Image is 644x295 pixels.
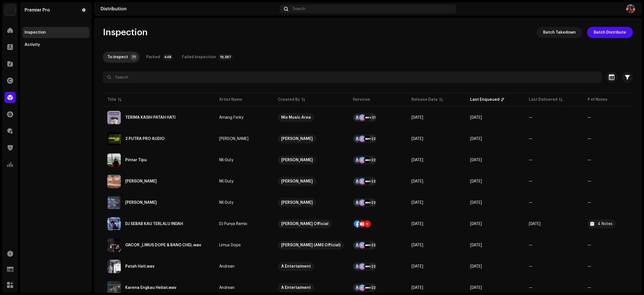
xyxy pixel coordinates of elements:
[125,179,157,183] div: Serba Salah
[107,196,121,209] img: e453a654-21ea-47e1-8756-da7f72d6bec1
[411,179,423,183] span: Oct 7, 2025
[598,222,612,226] div: 4 Notes
[281,262,311,271] div: A Entertaiment
[125,201,157,205] div: Ikan Makan
[278,283,344,292] span: A Entertaiment
[107,217,121,231] img: a158ec61-4b40-4837-881e-5738730889c6
[101,7,277,11] div: Distribution
[529,286,532,290] span: —
[369,114,376,121] div: +21
[529,264,532,268] span: —
[219,243,269,247] span: Limus Dope
[146,51,160,63] div: Parked
[278,113,344,122] span: Mix Music Area
[4,4,16,16] img: 64f15ab7-a28a-4bb5-a164-82594ec98160
[219,158,269,162] span: NK-Duty
[219,222,269,226] span: DJ Punya Remix
[281,241,340,250] div: [PERSON_NAME] (AMS Official)
[107,51,128,63] div: To inspect
[219,201,269,205] span: NK-Duty
[588,201,637,205] re-a-table-badge: —
[411,243,423,247] span: Oct 6, 2025
[25,43,40,47] div: Activity
[470,158,482,162] span: Oct 7, 2025
[219,137,248,141] div: [PERSON_NAME]
[588,179,637,183] re-a-table-badge: —
[125,243,201,247] div: GACOR _LIMUS DOPE & BANG CHEL.wav
[25,8,50,12] div: Premier Pro
[543,27,576,38] span: Batch Takedown
[411,137,423,141] span: Oct 7, 2025
[281,134,313,143] div: [PERSON_NAME]
[529,137,532,141] span: —
[281,177,313,186] div: [PERSON_NAME]
[219,179,269,183] span: NK-Duty
[588,158,637,162] re-a-table-badge: —
[278,97,300,102] div: Created By
[107,175,121,188] img: fc3e0a17-66d8-4f11-b4e1-3080faf28ec8
[529,158,532,162] span: —
[219,243,241,247] div: Limus Dope
[162,54,173,60] p-badge: 448
[107,111,121,124] img: 26da94d8-ff34-402a-9566-746b49fd89a9
[470,97,499,102] div: Last Enqueued
[588,116,637,120] re-a-table-badge: —
[470,222,482,226] span: Oct 6, 2025
[411,201,423,205] span: Oct 7, 2025
[103,72,602,83] input: Search
[107,153,121,167] img: 688d2e02-2404-4940-9b71-2182d2009b55
[369,178,376,185] div: +22
[626,4,635,13] img: e0da1e75-51bb-48e8-b89a-af9921f343bd
[219,179,233,183] div: NK-Duty
[594,27,626,38] span: Batch Distribute
[470,179,482,183] span: Oct 7, 2025
[219,116,269,120] span: Amang Fvnky
[182,51,216,63] div: Failed Inspection
[219,286,235,290] div: Andrean
[529,116,532,120] span: —
[125,116,176,120] div: TERIMA KASIH PATAH HATI
[107,238,121,252] img: fd88f60f-ba82-41db-8228-762432278640
[281,156,313,165] div: [PERSON_NAME]
[529,179,532,183] span: —
[369,199,376,206] div: +22
[369,263,376,270] div: +22
[278,219,344,228] span: DJ Keren Official
[536,27,583,38] button: Batch Takedown
[219,158,233,162] div: NK-Duty
[470,137,482,141] span: Oct 7, 2025
[219,116,243,120] div: Amang Fvnky
[219,286,269,290] span: Andrean
[125,264,155,268] div: Patah Hati.wav
[411,158,423,162] span: Oct 7, 2025
[470,286,482,290] span: Oct 4, 2025
[22,39,89,50] re-m-nav-item: Activity
[281,198,313,207] div: [PERSON_NAME]
[219,222,247,226] div: DJ Punya Remix
[107,132,121,146] img: b4755b68-b490-483e-8238-bc617f016a47
[107,97,116,102] div: Title
[107,281,121,294] img: ce03bfb8-1391-4bba-a44d-43cf81b78226
[369,284,376,291] div: +22
[411,116,423,120] span: Oct 8, 2025
[125,222,183,226] div: DJ SEBAB KAU TERLALU INDAH
[369,157,376,163] div: +22
[470,116,482,120] span: Oct 8, 2025
[369,242,376,249] div: +22
[278,156,344,165] span: TIMUR KREATIF
[125,158,147,162] div: Pintar Tipu
[281,113,311,122] div: Mix Music Area
[219,264,269,268] span: Andrean
[470,201,482,205] span: Oct 7, 2025
[293,7,306,11] span: Search
[278,177,344,186] span: TIMUR KREATIF
[411,222,423,226] span: Feb 23, 2023
[278,198,344,207] span: TIMUR KREATIF
[369,135,376,142] div: +22
[107,260,121,273] img: 12f0b229-8b75-4659-8960-5a092b9b70c5
[588,243,637,247] re-a-table-badge: —
[25,30,46,35] div: Inspection
[470,243,482,247] span: Oct 6, 2025
[529,201,532,205] span: —
[411,286,423,290] span: Oct 4, 2025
